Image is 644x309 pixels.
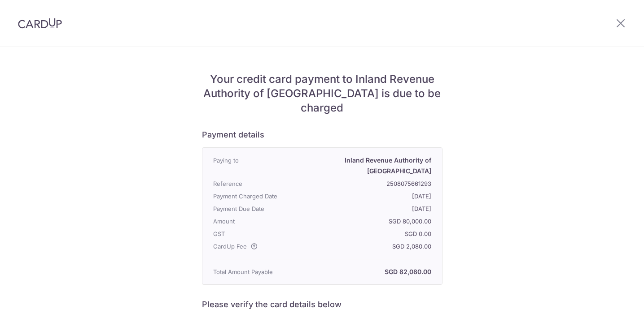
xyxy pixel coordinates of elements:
img: CardUp [18,18,62,29]
p: Total Amount Payable [213,266,300,277]
p: Inland Revenue Authority of [GEOGRAPHIC_DATA] [300,155,431,176]
p: GST [213,228,300,239]
p: Payment Due Date [213,203,300,214]
p: 2508075661293 [300,178,431,189]
p: Reference [213,178,300,189]
p: SGD 80,000.00 [300,216,431,227]
p: [DATE] [300,191,431,202]
h5: Your credit card payment to Inland Revenue Authority of [GEOGRAPHIC_DATA] is due to be charged [202,72,442,115]
h6: Payment details [202,129,442,140]
p: Payment Charged Date [213,191,300,202]
p: [DATE] [300,203,431,214]
p: SGD 82,080.00 [300,266,431,277]
p: SGD 0.00 [300,228,431,239]
p: Paying to [213,155,300,176]
p: Amount [213,216,300,227]
p: SGD 2,080.00 [300,241,431,252]
span: CardUp Fee [213,241,247,252]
